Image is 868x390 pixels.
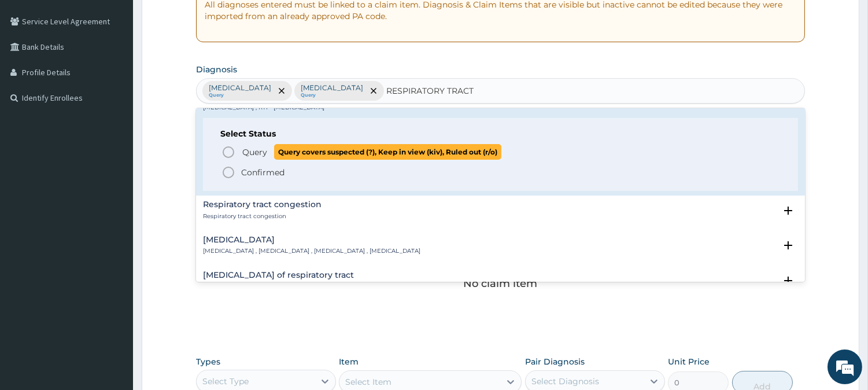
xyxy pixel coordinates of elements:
img: d_794563401_company_1708531726252_794563401 [21,58,47,87]
i: status option filled [221,165,235,179]
h6: Select Status [220,130,781,138]
p: [MEDICAL_DATA] , RTI - [MEDICAL_DATA] [203,104,324,112]
label: Types [196,357,220,367]
p: Confirmed [241,167,285,178]
h4: [MEDICAL_DATA] [203,236,420,244]
span: We're online! [67,120,160,237]
h4: Respiratory tract congestion [203,200,322,209]
h4: [MEDICAL_DATA] of respiratory tract [203,271,354,279]
p: [MEDICAL_DATA] [301,83,363,93]
small: Query [209,93,271,98]
textarea: Type your message and hit 'Enter' [6,264,220,304]
span: remove selection option [368,86,379,96]
p: [MEDICAL_DATA] , [MEDICAL_DATA] , [MEDICAL_DATA] , [MEDICAL_DATA] [203,247,420,255]
p: No claim item [463,278,537,289]
p: [MEDICAL_DATA] [209,83,271,93]
div: Select Type [202,376,249,387]
span: remove selection option [276,86,287,96]
div: Select Diagnosis [531,376,599,387]
label: Pair Diagnosis [525,356,585,367]
i: status option query [221,145,235,159]
i: open select status [781,274,795,288]
label: Diagnosis [196,64,237,75]
p: Respiratory tract congestion [203,212,322,220]
div: Chat with us now [60,65,194,80]
span: Query [242,146,267,158]
span: Query covers suspected (?), Keep in view (kiv), Ruled out (r/o) [274,144,501,160]
small: Query [301,93,363,98]
i: open select status [781,204,795,218]
div: Minimize live chat window [190,6,217,34]
label: Unit Price [668,356,710,367]
i: open select status [781,238,795,252]
label: Item [339,356,359,367]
